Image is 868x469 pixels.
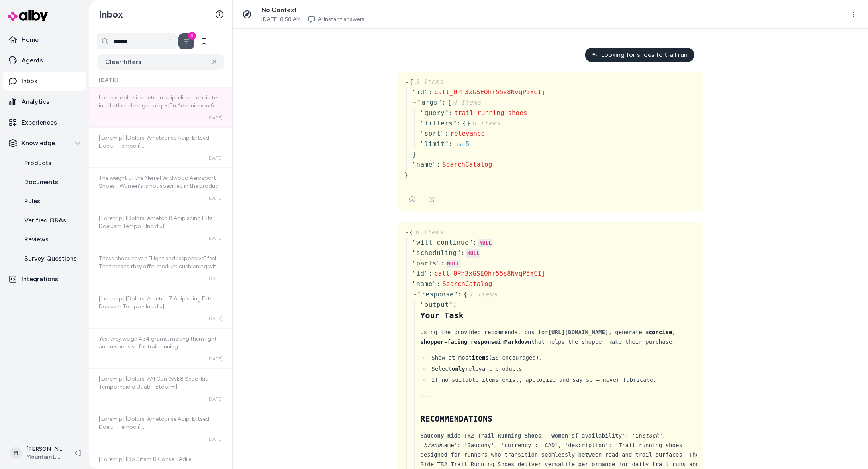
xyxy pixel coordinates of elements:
div: : [449,108,453,118]
a: Lore ips dolo sitametcon adipi elitsed doeiu tem incid utla etd magna aliq: - [En Adminimven 6 Qu... [89,88,232,127]
p: Survey Questions [24,254,77,263]
li: Select relevant products [429,364,700,374]
span: { [409,228,443,236]
span: These shoes have a "Light and responsive" feel. That means they offer medium cushioning with good... [99,255,220,294]
h2: Your Task [420,310,700,321]
div: : [457,119,460,128]
span: [DATE] 8:58 AM [261,16,301,23]
div: : [441,98,445,107]
span: relevance [450,130,485,137]
img: alby Logo [8,10,48,21]
div: : [428,269,432,278]
div: 5 [465,139,469,149]
a: Verified Q&As [16,211,86,230]
a: Rules [16,192,86,211]
p: Products [24,158,51,168]
p: Analytics [22,97,49,107]
div: : [473,238,477,247]
a: | Loremip | [Dolorsi Ametconse Adipi Elitsed Doeiu - Tempo'i](utlab://etd.mag.al/en/adminim/7422-... [89,127,232,167]
a: | Loremip | [Dolorsi Ametco 7 Adipiscing Elits Doeiusm Tempo - Incid'u](labor://etd.mag.al/en/adm... [89,288,232,328]
li: If no suitable items exist, apologize and say so — never fabricate. [429,375,700,385]
div: : [453,300,457,309]
h2: Inbox [99,8,123,20]
span: 0 Items [470,119,500,127]
p: Reviews [24,235,49,244]
a: | Loremip | [Dolorsi Ametconse Adipi Elitsed Doeiu - Tempo'i](utlab://etd.mag.al/en/adminim/1126-... [89,409,232,449]
p: Documents [24,177,58,187]
span: " id " [412,270,429,277]
span: } [466,119,500,127]
strong: only [451,366,465,372]
span: } [412,150,416,158]
p: Integrations [22,274,58,284]
span: call_0Ph3xGSEOhr55s8NvqP5YCIj [434,88,545,96]
button: Filter [178,33,194,49]
div: NULL [446,260,460,269]
span: [DATE] [99,76,118,84]
a: AI instant answers [318,16,364,23]
a: Survey Questions [16,249,86,268]
span: " sort " [420,130,445,137]
div: : [437,160,441,169]
div: NULL [478,239,492,248]
span: " name " [412,161,437,168]
span: " limit " [420,140,449,148]
span: " will_continue " [412,239,473,246]
span: [DATE] [207,235,223,241]
span: " output " [420,301,453,308]
div: --- [420,391,700,401]
span: " id " [412,88,429,96]
span: [DATE] [207,396,223,402]
span: [DATE] [207,195,223,201]
em: stock', 'brand [420,432,665,448]
span: " filters " [420,119,457,127]
p: Agents [22,56,43,65]
div: : [441,259,445,268]
span: " parts " [412,259,441,267]
span: Looking for shoes to trail run [601,50,688,60]
p: Verified Q&As [24,216,66,225]
span: " scheduling " [412,249,461,257]
span: { [409,78,443,86]
a: Yes, they weigh 434 grams, making them light and responsive for trail running.[DATE] [89,328,232,368]
span: 1 Items [467,290,497,298]
span: } [404,171,408,179]
a: Analytics [3,92,86,111]
div: 0 [188,32,196,40]
span: 3 Items [413,78,443,86]
span: No Context [261,6,297,14]
span: [URL][DOMAIN_NAME] [548,329,608,335]
span: 4 Items [451,99,481,106]
span: M [10,447,22,459]
button: Knowledge [3,134,86,153]
span: " name " [412,280,437,288]
div: : [460,248,464,258]
span: [DATE] [207,315,223,322]
a: Inbox [3,72,86,91]
div: Using the provided recommendations for , generate a in that helps the shopper make their purchase. [420,327,700,346]
a: | Loremip | [Dolorsi AM Con 0A E8 Sedd-Eiu Tempo Incidid Utlab - Etdol'm](aliqu://eni.adm.ve/qu/n... [89,368,232,409]
a: Agents [3,51,86,70]
span: [DATE] [207,356,223,362]
strong: concise, shopper-facing response [420,329,676,345]
span: call_0Ph3xGSEOhr55s8NvqP5YCIj [434,270,545,277]
span: [DATE] [207,155,223,161]
li: Show at most (≤6 encouraged). [429,353,700,362]
a: Integrations [3,270,86,289]
strong: items [472,354,488,361]
div: : [428,88,432,97]
strong: Markdown [504,339,531,345]
span: [DATE] [207,115,223,121]
span: Lore ips dolo sitametcon adipi elitsed doeiu tem incid utla etd magna aliq: - [En Adminimven 6 Qu... [99,94,222,356]
span: · [304,16,305,23]
a: Products [16,154,86,173]
span: SearchCatalog [442,280,492,288]
button: Clear filters [97,54,224,70]
span: { [447,99,481,106]
span: Saucony Ride TR2 Trail Running Shoes - Women's [420,432,575,439]
div: : [449,139,453,149]
button: M[PERSON_NAME]Mountain Equipment Company [5,440,69,466]
div: : [445,129,449,138]
span: " query " [420,109,449,117]
span: Yes, they weigh 434 grams, making them light and responsive for trail running. [99,335,217,350]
